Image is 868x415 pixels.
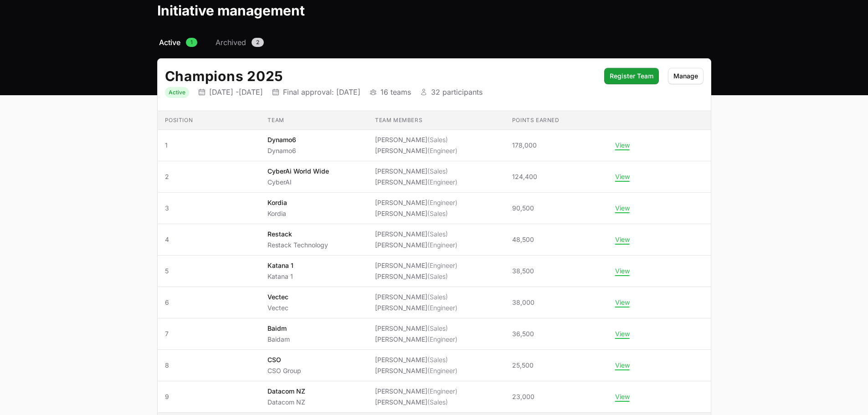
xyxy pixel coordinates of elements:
[267,355,301,364] p: CSO
[267,135,296,144] p: Dynamo6
[375,324,457,333] li: [PERSON_NAME]
[165,141,253,150] span: 1
[267,292,288,302] p: Vectec
[157,2,305,19] h1: Initiative management
[214,37,266,48] a: Archived2
[512,266,534,276] span: 38,500
[615,361,630,369] button: View
[375,261,457,270] li: [PERSON_NAME]
[512,172,537,181] span: 124,400
[512,235,534,244] span: 48,500
[375,178,457,187] li: [PERSON_NAME]
[209,87,263,97] p: [DATE] - [DATE]
[512,141,537,150] span: 178,000
[380,87,411,97] p: 16 teams
[427,261,457,269] span: (Engineer)
[615,204,630,212] button: View
[165,235,253,244] span: 4
[615,173,630,181] button: View
[157,37,199,48] a: Active1
[615,330,630,338] button: View
[431,87,483,97] p: 32 participants
[267,198,287,207] p: Kordia
[615,298,630,307] button: View
[267,366,301,375] p: CSO Group
[427,199,457,206] span: (Engineer)
[427,272,448,280] span: (Sales)
[157,37,711,48] nav: Initiative activity log navigation
[427,293,448,301] span: (Sales)
[252,38,264,47] span: 2
[165,361,253,370] span: 8
[673,71,698,82] span: Manage
[375,272,457,281] li: [PERSON_NAME]
[267,178,329,187] p: CyberAI
[427,304,457,312] span: (Engineer)
[267,324,290,333] p: Baidm
[427,136,448,143] span: (Sales)
[267,335,290,344] p: Baidam
[165,329,253,338] span: 7
[427,387,457,395] span: (Engineer)
[512,361,534,370] span: 25,500
[267,272,293,281] p: Katana 1
[165,266,253,276] span: 5
[427,147,457,154] span: (Engineer)
[427,335,457,343] span: (Engineer)
[610,71,653,82] span: Register Team
[375,387,457,396] li: [PERSON_NAME]
[427,324,448,332] span: (Sales)
[427,367,457,374] span: (Engineer)
[375,303,457,313] li: [PERSON_NAME]
[283,87,360,97] p: Final approval: [DATE]
[267,398,305,407] p: Datacom NZ
[427,241,457,249] span: (Engineer)
[267,209,287,218] p: Kordia
[267,387,305,396] p: Datacom NZ
[165,298,253,307] span: 6
[375,167,457,176] li: [PERSON_NAME]
[604,68,659,84] button: Register Team
[368,111,505,130] th: Team members
[375,398,457,407] li: [PERSON_NAME]
[668,68,704,84] button: Manage
[427,178,457,186] span: (Engineer)
[216,37,246,48] span: Archived
[375,335,457,344] li: [PERSON_NAME]
[165,68,595,84] h2: Champions 2025
[165,392,253,401] span: 9
[260,111,368,130] th: Team
[512,204,534,213] span: 90,500
[375,355,457,364] li: [PERSON_NAME]
[512,298,534,307] span: 38,000
[615,267,630,275] button: View
[375,146,457,155] li: [PERSON_NAME]
[267,146,296,155] p: Dynamo6
[375,135,457,144] li: [PERSON_NAME]
[165,204,253,213] span: 3
[375,241,457,250] li: [PERSON_NAME]
[375,230,457,239] li: [PERSON_NAME]
[375,292,457,302] li: [PERSON_NAME]
[267,167,329,176] p: CyberAi World Wide
[267,241,328,250] p: Restack Technology
[615,236,630,244] button: View
[159,37,180,48] span: Active
[375,198,457,207] li: [PERSON_NAME]
[505,111,608,130] th: Points earned
[267,303,288,313] p: Vectec
[427,167,448,175] span: (Sales)
[375,366,457,375] li: [PERSON_NAME]
[427,398,448,406] span: (Sales)
[186,38,197,47] span: 1
[158,111,261,130] th: Position
[512,392,534,401] span: 23,000
[375,209,457,218] li: [PERSON_NAME]
[615,393,630,401] button: View
[512,329,534,338] span: 36,500
[267,261,293,270] p: Katana 1
[615,141,630,149] button: View
[427,230,448,238] span: (Sales)
[165,172,253,181] span: 2
[267,230,328,239] p: Restack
